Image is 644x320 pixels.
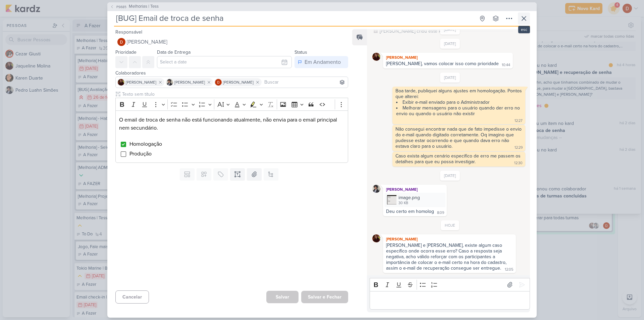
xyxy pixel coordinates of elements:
img: Jaqueline Molina [372,53,380,61]
div: Editor toolbar [370,278,530,291]
img: Pedro Luahn Simões [372,185,380,193]
div: [PERSON_NAME], vamos colocar isso como prioridade [386,61,499,66]
span: [PERSON_NAME] [127,38,167,46]
label: Status [294,49,307,55]
li: Melhorar mensagens para o usuário quando der erro no envio ou quando o usuário não existir [396,105,522,117]
div: image.png [384,193,445,207]
span: [PERSON_NAME] [223,79,254,85]
input: Select a date [157,56,292,68]
div: Editor editing area: main [115,110,348,163]
button: [PERSON_NAME] [115,36,348,48]
span: Homologação [129,141,162,147]
div: Boa tarde, publiquei alguns ajustes em homologação. Pontos que alterei: [395,88,522,99]
span: [PERSON_NAME] [126,79,156,85]
div: 12:30 [514,161,523,166]
div: Não consegui encontrar nada que de fato impedisse o envio do e-mail quando digitado corretamente.... [395,126,523,149]
div: 30 KB [398,200,420,206]
input: Buscar [263,78,346,86]
div: 12:29 [515,145,523,150]
button: Em Andamento [294,56,348,68]
img: Jaqueline Molina [118,79,124,86]
div: 12:27 [515,118,523,124]
p: O email de troca de senha não está funcionando atualmente, não envia para o email principal nem s... [119,116,344,132]
input: Texto sem título [121,91,348,98]
div: [PERSON_NAME] [384,54,512,61]
div: Em Andamento [305,58,341,66]
div: Caso exista algum cenário especifico de erro me passem os detalhes para que eu possa investigar. [395,153,522,165]
button: Cancelar [115,290,149,304]
div: [PERSON_NAME] e [PERSON_NAME], existe algum caso específico onde ocorra esse erro? Caso a respost... [386,242,508,271]
div: 8:09 [437,210,444,216]
span: [PERSON_NAME] [174,79,205,85]
div: esc [518,26,530,33]
div: 12:05 [505,267,513,272]
label: Data de Entrega [157,49,191,55]
div: 10:44 [502,62,510,68]
img: UuFnmaX64Li4DlIJ94eJ51EpTzewaotOwsDe9mE2.png [387,195,396,204]
img: Pedro Luahn Simões [166,79,173,86]
li: Exibir e-mail enviado para o Administrador [396,99,522,105]
label: Prioridade [115,49,137,55]
span: Produção [129,150,152,157]
div: image.png [398,194,420,201]
div: [PERSON_NAME] [384,236,515,242]
div: 14:07 [518,28,527,34]
div: Deu certo em homolog [386,209,434,214]
img: Davi Elias Teixeira [215,79,222,86]
label: Responsável [115,29,142,35]
img: Jaqueline Molina [372,234,380,242]
div: Editor editing area: main [370,291,530,310]
div: Colaboradores [115,70,348,77]
img: Davi Elias Teixeira [117,38,125,46]
div: Editor toolbar [115,98,348,111]
input: Kard Sem Título [114,12,475,25]
div: [PERSON_NAME] [384,186,445,193]
div: [PERSON_NAME] criou este kard [380,28,448,35]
